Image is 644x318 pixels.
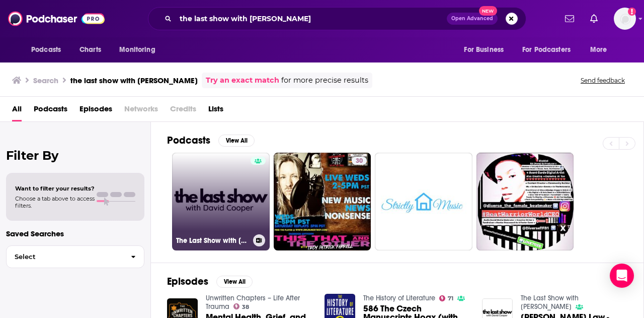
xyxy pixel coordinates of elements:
button: View All [218,135,255,147]
a: PodcastsView All [167,134,255,147]
h3: The Last Show with [PERSON_NAME] [176,236,249,245]
span: Choose a tab above to access filters. [15,195,95,209]
button: Select [6,245,144,268]
a: Charts [73,40,107,59]
p: Saved Searches [6,229,144,238]
span: Credits [170,101,196,121]
a: The Last Show with [PERSON_NAME] [172,153,270,250]
h2: Episodes [167,275,208,288]
h2: Filter By [6,148,144,163]
a: EpisodesView All [167,275,253,288]
a: 38 [233,303,250,309]
button: open menu [112,40,168,59]
img: Podchaser - Follow, Share and Rate Podcasts [8,9,105,28]
a: Episodes [79,101,112,121]
span: Networks [124,101,158,121]
img: User Profile [614,8,636,30]
h3: the last show with [PERSON_NAME] [70,76,198,85]
span: New [479,6,497,16]
button: Send feedback [578,76,628,85]
span: Open Advanced [451,16,493,21]
span: Want to filter your results? [15,185,95,192]
span: For Business [464,43,504,57]
button: open menu [24,40,74,59]
a: 30 [274,153,371,250]
span: For Podcasters [522,43,571,57]
a: Podcasts [34,101,67,121]
span: 38 [242,305,249,309]
span: Podcasts [31,43,61,57]
svg: Add a profile image [628,8,636,16]
a: 71 [439,295,454,301]
span: Monitoring [119,43,155,57]
a: The Last Show with David Cooper [521,294,579,311]
span: Select [7,253,123,260]
span: Charts [79,43,101,57]
a: Show notifications dropdown [586,10,602,27]
a: The History of Literature [363,294,435,302]
span: 30 [356,156,363,166]
a: Unwritten Chapters – Life After Trauma [206,294,300,311]
h2: Podcasts [167,134,210,147]
a: Lists [208,101,223,121]
button: open menu [583,40,620,59]
button: View All [216,276,253,288]
button: Show profile menu [614,8,636,30]
input: Search podcasts, credits, & more... [176,11,447,27]
a: 30 [352,157,367,165]
button: open menu [457,40,516,59]
div: Search podcasts, credits, & more... [148,7,526,30]
span: 71 [448,296,453,301]
button: open menu [516,40,585,59]
h3: Search [33,76,58,85]
div: Open Intercom Messenger [610,264,634,288]
span: More [590,43,607,57]
a: All [12,101,22,121]
span: for more precise results [281,75,368,86]
a: Try an exact match [206,75,279,86]
a: Show notifications dropdown [561,10,578,27]
span: Logged in as KaitlynEsposito [614,8,636,30]
button: Open AdvancedNew [447,13,498,25]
